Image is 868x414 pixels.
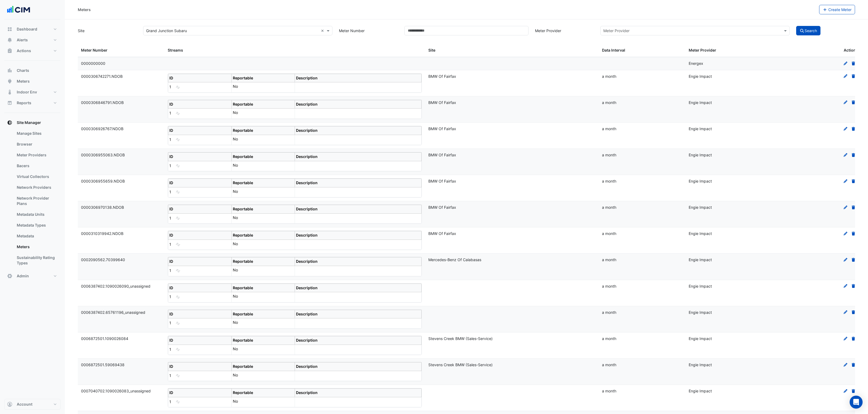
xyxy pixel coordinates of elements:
[295,389,422,397] th: Description
[12,160,60,171] a: Bacers
[851,61,856,66] a: Delete
[4,24,60,35] button: Dashboard
[295,257,422,266] th: Description
[173,83,182,91] div: Cannot estimate meter data for meters with data interval 1 month.
[428,74,456,79] span: BMW Of Fairfax
[169,137,171,142] span: 1
[231,152,295,161] th: Reportable
[17,26,37,32] span: Dashboard
[168,205,231,214] th: ID
[339,26,365,35] label: Meter Number
[689,126,712,131] span: Engie Impact
[231,231,295,240] th: Reportable
[4,76,60,87] button: Meters
[321,28,325,33] span: Clear
[231,187,295,197] td: No
[169,111,171,115] span: 1
[173,215,182,222] div: Cannot estimate meter data for meters with data interval 1 month.
[168,74,231,82] th: ID
[173,372,182,380] div: Cannot estimate meter data for meters with data interval 1 month.
[4,87,60,97] button: Indoor Env
[602,48,625,52] span: Data Interval
[295,74,422,82] th: Description
[231,345,295,355] td: No
[295,362,422,371] th: Description
[851,389,856,393] a: Delete
[231,135,295,145] td: No
[602,100,616,105] span: a month
[17,68,29,73] span: Charts
[168,126,231,135] th: ID
[168,389,231,397] th: ID
[689,153,712,157] span: Engie Impact
[689,205,712,210] span: Engie Impact
[602,310,616,315] span: a month
[168,257,231,266] th: ID
[168,100,231,109] th: ID
[81,284,150,288] span: 0006387402.1090026090_unassigned
[428,126,456,131] span: BMW Of Fairfax
[851,284,856,288] a: Delete
[173,136,182,144] div: Cannot estimate meter data for meters with data interval 1 month.
[81,362,125,367] span: 0006872501.59069438
[169,190,171,194] span: 1
[4,271,60,281] button: Admin
[851,362,856,367] a: Delete
[428,336,493,341] span: Stevens Creek BMW (Sales-Service)
[4,117,60,128] button: Site Manager
[602,205,616,210] span: a month
[6,4,31,15] img: Company Logo
[231,205,295,214] th: Reportable
[12,139,60,150] a: Browser
[231,74,295,82] th: Reportable
[81,74,123,79] span: 0000306742271.NDOB
[12,241,60,252] a: Meters
[17,48,31,53] span: Actions
[81,126,123,131] span: 0000306926767.NDOB
[12,182,60,193] a: Network Providers
[231,240,295,250] td: No
[851,231,856,236] a: Delete
[231,284,295,292] th: Reportable
[428,257,481,262] span: Mercedes-Benz Of Calabasas
[231,109,295,119] td: No
[173,293,182,301] div: Cannot estimate meter data for meters with data interval 1 month.
[819,5,855,14] button: Create Meter
[7,273,12,279] app-icon: Admin
[231,126,295,135] th: Reportable
[231,100,295,109] th: Reportable
[231,179,295,187] th: Reportable
[295,179,422,187] th: Description
[7,48,12,53] app-icon: Actions
[81,310,145,315] span: 0006387402.65761196_unassigned
[81,231,123,236] span: 0000310319942.NDOB
[168,48,183,52] span: Streams
[12,128,60,139] a: Manage Sites
[851,126,856,131] a: Delete
[173,162,182,170] div: Cannot estimate meter data for meters with data interval 1 month.
[602,153,616,157] span: a month
[168,152,231,161] th: ID
[169,399,171,404] span: 1
[295,231,422,240] th: Description
[689,336,712,341] span: Engie Impact
[796,26,820,35] button: Search
[851,257,856,262] a: Delete
[173,241,182,248] div: Cannot estimate meter data for meters with data interval 1 month.
[169,242,171,247] span: 1
[78,7,91,12] div: Meters
[844,47,856,53] span: Action
[168,284,231,292] th: ID
[173,267,182,275] div: Cannot estimate meter data for meters with data interval 1 month.
[168,179,231,187] th: ID
[231,82,295,92] td: No
[851,179,856,183] a: Delete
[12,252,60,268] a: Sustainability Rating Types
[231,362,295,371] th: Reportable
[173,189,182,196] div: Cannot estimate meter data for meters with data interval 1 month.
[231,389,295,397] th: Reportable
[851,336,856,341] a: Delete
[851,100,856,105] a: Delete
[12,150,60,160] a: Meter Providers
[81,336,128,341] span: 0006872501.1090026084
